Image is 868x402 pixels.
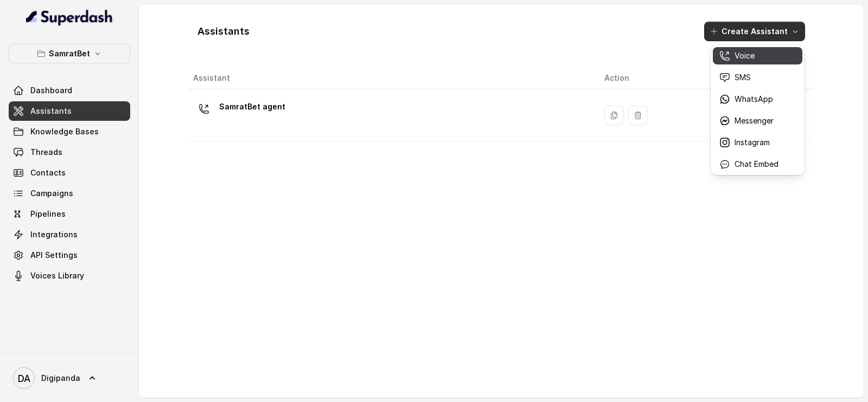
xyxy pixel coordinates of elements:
p: Instagram [735,137,770,148]
p: Voice [735,50,755,61]
p: Messenger [735,115,774,126]
div: Create Assistant [711,45,805,175]
p: Chat Embed [735,159,778,170]
p: WhatsApp [735,94,773,105]
p: SMS [735,72,751,83]
button: Create Assistant [704,22,805,41]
